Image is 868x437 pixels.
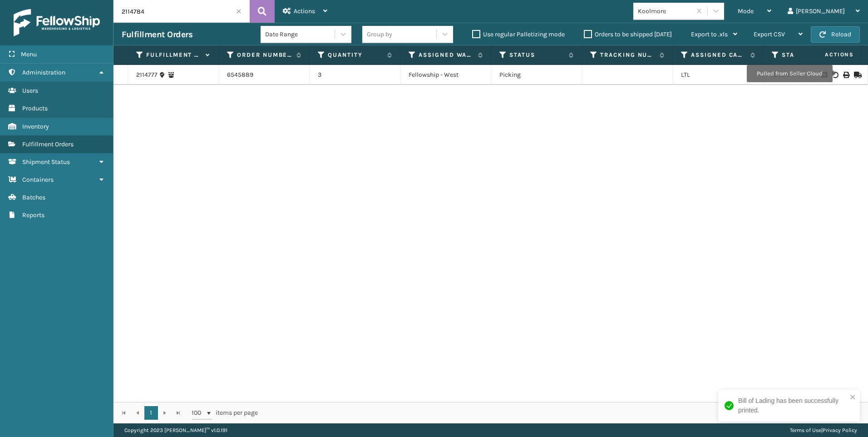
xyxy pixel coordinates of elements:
[754,30,785,38] span: Export CSV
[122,29,192,40] h3: Fulfillment Orders
[691,30,728,38] span: Export to .xls
[419,51,473,59] label: Assigned Warehouse
[22,123,49,130] span: Inventory
[21,50,37,58] span: Menu
[491,65,582,85] td: Picking
[850,393,856,402] button: close
[328,51,383,59] label: Quantity
[294,7,315,15] span: Actions
[738,7,754,15] span: Mode
[600,51,655,59] label: Tracking Number
[673,65,764,85] td: LTL
[237,51,292,59] label: Order Number
[22,176,54,184] span: Containers
[832,72,838,78] i: Void BOL
[144,406,158,420] a: 1
[22,194,45,201] span: Batches
[124,423,227,437] p: Copyright 2023 [PERSON_NAME]™ v 1.0.191
[22,104,48,112] span: Products
[271,408,858,417] div: 1 - 1 of 1 items
[136,70,158,79] a: 2114777
[14,9,100,36] img: logo
[22,87,38,94] span: Users
[22,211,44,219] span: Reports
[265,30,335,39] div: Date Range
[821,72,827,78] i: Request to Be Cancelled
[22,69,65,76] span: Administration
[764,65,854,85] td: [US_STATE]
[146,51,201,59] label: Fulfillment Order Id
[400,65,491,85] td: Fellowship - West
[367,30,392,39] div: Group by
[738,396,847,415] div: Bill of Lading has been successfully printed.
[843,72,848,78] i: Print BOL
[782,51,837,59] label: State
[310,65,400,85] td: 3
[22,158,70,166] span: Shipment Status
[192,406,258,420] span: items per page
[219,65,310,85] td: 6545889
[638,6,692,16] div: Koolmore
[811,26,860,43] button: Reload
[854,72,859,78] i: Mark as Shipped
[584,30,672,38] label: Orders to be shipped [DATE]
[22,140,74,148] span: Fulfillment Orders
[691,51,746,59] label: Assigned Carrier Service
[796,47,859,62] span: Actions
[509,51,564,59] label: Status
[192,408,205,417] span: 100
[472,30,565,38] label: Use regular Palletizing mode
